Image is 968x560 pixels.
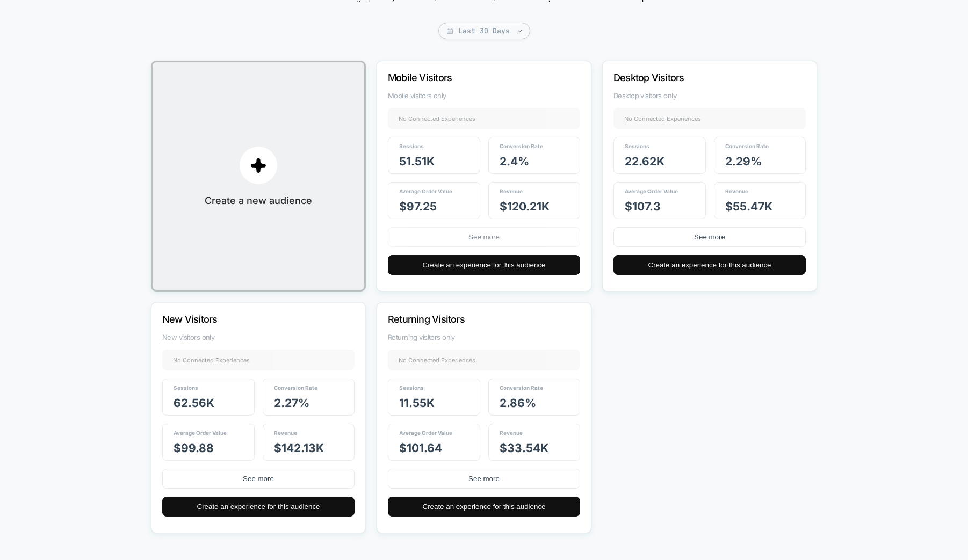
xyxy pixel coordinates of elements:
[399,430,452,436] span: Average Order Value
[274,384,317,391] span: Conversion Rate
[518,30,522,32] img: end
[500,188,523,194] span: Revenue
[388,333,580,341] span: Returning visitors only
[613,72,777,83] p: Desktop Visitors
[174,396,214,410] span: 62.56k
[162,333,355,341] span: New visitors only
[162,469,355,489] button: See more
[625,155,664,168] span: 22.62k
[205,195,312,206] span: Create a new audience
[438,23,530,39] span: Last 30 Days
[399,441,442,455] span: $ 101.64
[399,200,437,213] span: $ 97.25
[399,396,435,410] span: 11.55k
[725,143,769,149] span: Conversion Rate
[613,255,806,275] button: Create an experience for this audience
[388,91,580,100] span: Mobile visitors only
[500,430,523,436] span: Revenue
[500,155,529,168] span: 2.4 %
[388,497,580,517] button: Create an experience for this audience
[388,314,551,325] p: Returning Visitors
[174,441,214,455] span: $ 99.88
[500,384,543,391] span: Conversion Rate
[725,200,772,213] span: $ 55.47k
[500,441,548,455] span: $ 33.54k
[625,143,649,149] span: Sessions
[388,227,580,247] button: See more
[174,384,198,391] span: Sessions
[613,227,806,247] button: See more
[500,143,543,149] span: Conversion Rate
[625,200,661,213] span: $ 107.3
[500,396,536,410] span: 2.86 %
[388,469,580,489] button: See more
[274,430,297,436] span: Revenue
[725,188,748,194] span: Revenue
[274,441,324,455] span: $ 142.13k
[725,155,762,168] span: 2.29 %
[151,61,366,292] button: plusCreate a new audience
[174,430,227,436] span: Average Order Value
[274,396,309,410] span: 2.27 %
[399,143,424,149] span: Sessions
[399,384,424,391] span: Sessions
[388,255,580,275] button: Create an experience for this audience
[388,72,551,83] p: Mobile Visitors
[625,188,678,194] span: Average Order Value
[447,28,453,34] img: calendar
[399,188,452,194] span: Average Order Value
[250,157,266,173] img: plus
[613,91,806,100] span: Desktop visitors only
[162,314,326,325] p: New Visitors
[399,155,435,168] span: 51.51k
[162,497,355,517] button: Create an experience for this audience
[500,200,550,213] span: $ 120.21k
